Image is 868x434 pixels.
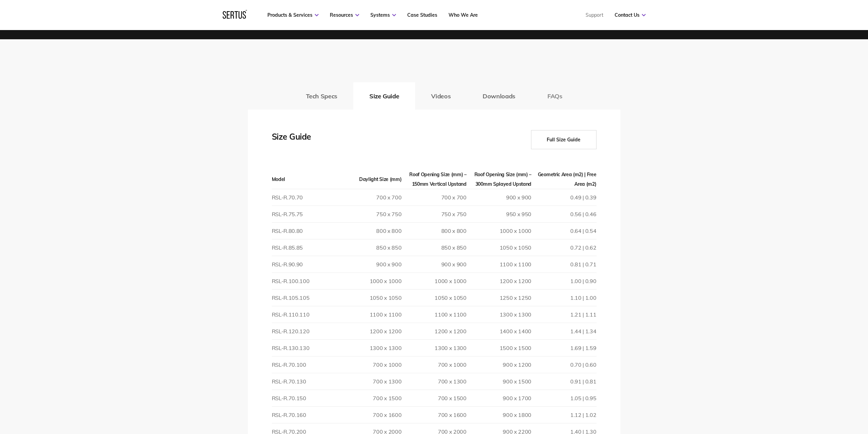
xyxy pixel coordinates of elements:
td: 0.81 | 0.71 [531,256,596,273]
a: Systems [370,12,396,18]
td: 1.00 | 0.90 [531,273,596,290]
td: 900 x 900 [337,256,401,273]
td: 700 x 1300 [337,373,401,390]
button: Tech Specs [290,82,353,110]
a: Case Studies [407,12,437,18]
iframe: Chat Widget [745,355,868,434]
a: Contact Us [615,12,646,18]
a: Resources [330,12,359,18]
td: 1000 x 1000 [337,273,401,290]
td: RSL-R.80.80 [272,223,337,239]
th: Roof Opening Size (mm) – 300mm Splayed Upstand [467,170,531,189]
td: 750 x 750 [401,206,466,223]
button: FAQs [531,82,578,110]
td: RSL-R.70.130 [272,373,337,390]
td: 900 x 1500 [467,373,531,390]
td: 850 x 850 [401,239,466,256]
th: Daylight Size (mm) [337,170,401,189]
td: 850 x 850 [337,239,401,256]
td: RSL-R.70.160 [272,407,337,423]
td: 0.72 | 0.62 [531,239,596,256]
td: 1100 x 1100 [337,306,401,323]
td: RSL-R.70.150 [272,390,337,407]
button: Full Size Guide [531,130,597,149]
td: 0.49 | 0.39 [531,189,596,206]
td: 0.91 | 0.81 [531,373,596,390]
td: 1300 x 1300 [401,340,466,356]
td: RSL-R.75.75 [272,206,337,223]
td: RSL-R.70.70 [272,189,337,206]
td: 700 x 700 [337,189,401,206]
td: 900 x 900 [467,189,531,206]
td: 1100 x 1100 [467,256,531,273]
td: 1200 x 1200 [337,323,401,340]
td: 1000 x 1000 [401,273,466,290]
td: 1000 x 1000 [467,223,531,239]
td: 0.56 | 0.46 [531,206,596,223]
td: RSL-R.130.130 [272,340,337,356]
td: 1050 x 1050 [401,290,466,306]
td: 1050 x 1050 [467,239,531,256]
td: 750 x 750 [337,206,401,223]
a: Products & Services [267,12,319,18]
td: 1.21 | 1.11 [531,306,596,323]
button: Downloads [467,82,531,110]
td: 1.12 | 1.02 [531,407,596,423]
td: RSL-R.70.100 [272,356,337,373]
a: Support [586,12,603,18]
td: 700 x 1300 [401,373,466,390]
td: 1400 x 1400 [467,323,531,340]
td: 800 x 800 [337,223,401,239]
td: 1.10 | 1.00 [531,290,596,306]
td: 800 x 800 [401,223,466,239]
td: 1100 x 1100 [401,306,466,323]
td: 900 x 900 [401,256,466,273]
td: 700 x 1600 [337,407,401,423]
td: 0.64 | 0.54 [531,223,596,239]
td: 900 x 1800 [467,407,531,423]
td: 1.69 | 1.59 [531,340,596,356]
td: 700 x 1000 [337,356,401,373]
td: 700 x 700 [401,189,466,206]
td: RSL-R.110.110 [272,306,337,323]
td: 900 x 1700 [467,390,531,407]
td: 1200 x 1200 [401,323,466,340]
td: 1300 x 1300 [337,340,401,356]
td: 0.70 | 0.60 [531,356,596,373]
button: Videos [415,82,467,110]
td: 1500 x 1500 [467,340,531,356]
th: Geometric Area (m2) | Free Area (m2) [531,170,596,189]
td: 950 x 950 [467,206,531,223]
td: 700 x 1500 [401,390,466,407]
a: Who We Are [448,12,478,18]
td: RSL-R.120.120 [272,323,337,340]
td: 700 x 1500 [337,390,401,407]
td: 1.05 | 0.95 [531,390,596,407]
div: Size Guide [272,130,340,149]
td: 900 x 1200 [467,356,531,373]
td: 1300 x 1300 [467,306,531,323]
td: 1200 x 1200 [467,273,531,290]
td: 700 x 1000 [401,356,466,373]
td: RSL-R.105.105 [272,290,337,306]
td: RSL-R.85.85 [272,239,337,256]
th: Roof Opening Size (mm) – 150mm Vertical Upstand [401,170,466,189]
th: Model [272,170,337,189]
td: RSL-R.100.100 [272,273,337,290]
td: 1.44 | 1.34 [531,323,596,340]
td: 700 x 1600 [401,407,466,423]
td: RSL-R.90.90 [272,256,337,273]
td: 1050 x 1050 [337,290,401,306]
td: 1250 x 1250 [467,290,531,306]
